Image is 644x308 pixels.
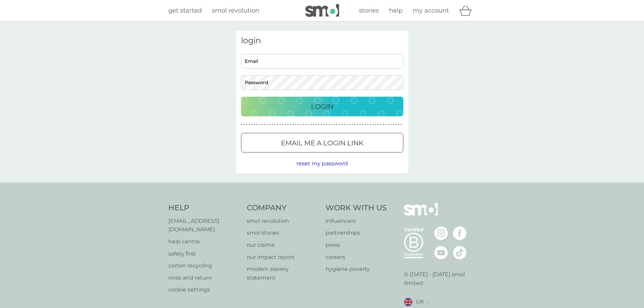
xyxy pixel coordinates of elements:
[168,285,240,294] a: cookie settings
[326,217,387,226] a: influencers
[359,123,361,126] p: ●
[427,300,429,304] img: select a new location
[326,265,387,274] a: hygiene poverty
[254,123,255,126] p: ●
[168,274,240,282] a: rinse and return
[416,298,424,306] span: UK
[251,123,253,126] p: ●
[305,123,307,126] p: ●
[168,7,202,14] span: get started
[396,123,397,126] p: ●
[296,160,348,167] span: reset my password
[341,123,343,126] p: ●
[297,123,299,126] p: ●
[264,123,265,126] p: ●
[246,123,247,126] p: ●
[393,123,394,126] p: ●
[352,123,353,126] p: ●
[303,123,304,126] p: ●
[413,7,449,14] span: my account
[390,123,392,126] p: ●
[367,123,368,126] p: ●
[316,123,317,126] p: ●
[243,123,245,126] p: ●
[326,203,387,213] h4: Work With Us
[434,227,448,240] img: visit the smol Instagram page
[277,123,278,126] p: ●
[370,123,371,126] p: ●
[354,123,356,126] p: ●
[378,123,379,126] p: ●
[247,241,319,250] a: our claims
[168,203,240,213] h4: Help
[404,203,438,226] img: smol
[434,246,448,259] img: visit the smol Youtube page
[168,217,240,234] a: [EMAIL_ADDRESS][DOMAIN_NAME]
[318,123,319,126] p: ●
[212,6,259,16] a: smol revolution
[296,159,348,168] button: reset my password
[241,36,403,46] h3: login
[413,6,449,16] a: my account
[247,217,319,226] a: smol revolution
[313,123,314,126] p: ●
[389,7,403,14] span: help
[404,298,412,306] img: UK flag
[311,101,333,112] p: Login
[259,123,260,126] p: ●
[334,123,335,126] p: ●
[281,138,363,148] p: Email me a login link
[247,265,319,282] a: modern slavery statement
[453,246,467,259] img: visit the smol Tiktok page
[295,123,296,126] p: ●
[349,123,351,126] p: ●
[326,241,387,250] p: press
[331,123,332,126] p: ●
[321,123,322,126] p: ●
[326,229,387,237] a: partnerships
[326,123,327,126] p: ●
[365,123,366,126] p: ●
[347,123,348,126] p: ●
[362,123,363,126] p: ●
[247,253,319,262] a: our impact report
[305,4,339,17] img: smol
[275,123,276,126] p: ●
[241,123,242,126] p: ●
[336,123,338,126] p: ●
[241,97,403,116] button: Login
[247,203,319,213] h4: Company
[168,237,240,246] a: help centre
[401,123,402,126] p: ●
[285,123,286,126] p: ●
[398,123,400,126] p: ●
[241,133,403,152] button: Email me a login link
[310,123,312,126] p: ●
[308,123,309,126] p: ●
[453,227,467,240] img: visit the smol Facebook page
[168,250,240,258] a: safety first
[388,123,389,126] p: ●
[404,270,476,287] p: © [DATE] - [DATE] smol limited
[383,123,384,126] p: ●
[267,123,268,126] p: ●
[357,123,358,126] p: ●
[339,123,340,126] p: ●
[282,123,284,126] p: ●
[247,229,319,237] a: smol stories
[248,123,250,126] p: ●
[372,123,374,126] p: ●
[300,123,302,126] p: ●
[344,123,345,126] p: ●
[329,123,330,126] p: ●
[380,123,381,126] p: ●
